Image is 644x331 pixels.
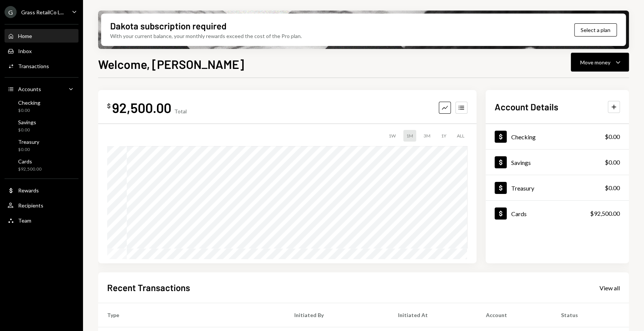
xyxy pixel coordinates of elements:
[5,214,78,227] a: Team
[18,86,41,92] div: Accounts
[454,130,467,142] div: ALL
[599,284,620,292] div: View all
[605,183,620,192] div: $0.00
[112,99,171,116] div: 92,500.00
[486,175,629,200] a: Treasury$0.00
[552,303,629,327] th: Status
[389,303,477,327] th: Initiated At
[285,303,389,327] th: Initiated By
[438,130,449,142] div: 1Y
[5,82,78,96] a: Accounts
[486,201,629,226] a: Cards$92,500.00
[18,48,32,54] div: Inbox
[5,183,78,197] a: Rewards
[18,139,39,145] div: Treasury
[5,6,17,18] div: G
[18,107,40,114] div: $0.00
[5,156,78,174] a: Cards$92,500.00
[107,102,111,110] div: $
[18,99,40,106] div: Checking
[511,210,527,217] div: Cards
[574,23,617,37] button: Select a plan
[403,130,416,142] div: 1M
[5,117,78,135] a: Savings$0.00
[590,209,620,218] div: $92,500.00
[18,187,39,194] div: Rewards
[18,202,43,209] div: Recipients
[5,136,78,154] a: Treasury$0.00
[98,56,244,72] h1: Welcome, [PERSON_NAME]
[477,303,552,327] th: Account
[98,303,285,327] th: Type
[18,217,31,224] div: Team
[605,158,620,167] div: $0.00
[5,97,78,115] a: Checking$0.00
[5,198,78,212] a: Recipients
[18,119,36,125] div: Savings
[18,158,41,165] div: Cards
[18,33,32,39] div: Home
[174,108,187,114] div: Total
[571,53,629,72] button: Move money
[605,132,620,141] div: $0.00
[421,130,433,142] div: 3M
[18,146,39,153] div: $0.00
[110,20,226,32] div: Dakota subscription required
[486,124,629,149] a: Checking$0.00
[5,59,78,73] a: Transactions
[21,9,64,15] div: Grass RetailCo L...
[18,166,41,172] div: $92,500.00
[386,130,399,142] div: 1W
[580,58,610,66] div: Move money
[5,44,78,58] a: Inbox
[495,101,558,113] h2: Account Details
[511,133,536,140] div: Checking
[511,185,534,192] div: Treasury
[18,63,49,69] div: Transactions
[486,149,629,175] a: Savings$0.00
[599,284,620,292] a: View all
[5,29,78,43] a: Home
[511,159,531,166] div: Savings
[107,281,190,294] h2: Recent Transactions
[18,127,36,133] div: $0.00
[110,32,302,40] div: With your current balance, your monthly rewards exceed the cost of the Pro plan.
